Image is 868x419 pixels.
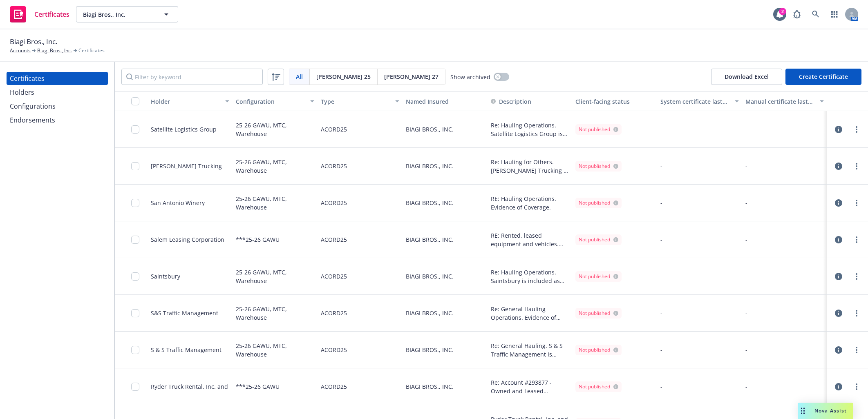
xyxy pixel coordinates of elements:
[808,6,824,22] a: Search
[403,221,488,258] div: BIAGI BROS., INC.
[579,126,618,133] div: Not published
[151,309,218,317] div: S&S Traffic Management
[579,163,618,170] div: Not published
[403,368,488,405] div: BIAGI BROS., INC.
[10,86,34,99] div: Holders
[852,308,861,318] a: more
[745,198,824,207] div: -
[10,47,31,54] a: Accounts
[76,6,178,22] button: Biagi Bros., Inc.
[151,235,224,244] div: Salem Leasing Corporation
[745,235,824,244] div: -
[579,236,618,243] div: Not published
[321,189,347,216] div: ACORD25
[403,258,488,295] div: BIAGI BROS., INC.
[852,161,861,171] a: more
[236,189,314,216] div: 25-26 GAWU, MTC, Warehouse
[745,345,824,354] div: -
[711,69,782,85] span: Download Excel
[579,383,618,390] div: Not published
[321,373,347,400] div: ACORD25
[403,148,488,185] div: BIAGI BROS., INC.
[798,403,853,419] button: Nova Assist
[789,6,805,22] a: Report a Bug
[814,407,847,414] span: Nova Assist
[131,309,139,317] input: Toggle Row Selected
[236,337,314,363] div: 25-26 GAWU, MTC, Warehouse
[579,310,618,317] div: Not published
[657,185,742,221] div: -
[779,8,786,15] div: 2
[34,11,69,18] span: Certificates
[151,125,217,134] div: Satellite Logistics Group
[321,116,347,143] div: ACORD25
[7,3,73,26] a: Certificates
[450,73,490,81] span: Show archived
[742,91,827,111] button: Manual certificate last generated
[131,97,139,105] input: Select all
[131,199,139,207] input: Toggle Row Selected
[296,72,303,81] span: All
[318,91,403,111] button: Type
[745,309,824,317] div: -
[10,100,56,113] div: Configurations
[37,47,72,54] a: Biagi Bros., Inc.
[745,382,824,391] div: -
[491,121,569,138] button: Re: Hauling Operations. Satellite Logistics Group is included as additional insured for general l...
[491,194,569,212] span: RE: Hauling Operations. Evidence of Coverage.
[321,226,347,253] div: ACORD25
[384,72,438,81] span: [PERSON_NAME] 27
[852,235,861,245] a: more
[321,263,347,290] div: ACORD25
[403,295,488,332] div: BIAGI BROS., INC.
[403,111,488,148] div: BIAGI BROS., INC.
[403,185,488,221] div: BIAGI BROS., INC.
[491,378,569,395] button: Re: Account #293877 - Owned and Leased Vehicles. Ryder Truck Rental, Inc. and Ryder Truck Rental ...
[657,368,742,405] div: -
[579,273,618,280] div: Not published
[852,382,861,392] a: more
[657,258,742,295] div: -
[491,158,569,175] button: Re: Hauling for Others. [PERSON_NAME] Trucking is included as additional insured for general liab...
[321,97,390,106] div: Type
[657,111,742,148] div: -
[657,221,742,258] div: -
[491,341,569,359] button: Re: General Hauling. S & S Traffic Management is named as additional insured under the general li...
[236,300,314,326] div: 25-26 GAWU, MTC, Warehouse
[745,162,824,170] div: -
[657,332,742,368] div: -
[745,125,824,134] div: -
[236,153,314,179] div: 25-26 GAWU, MTC, Warehouse
[491,231,569,248] button: RE: Rented, leased equipment and vehicles. Salem Leasing Corporation DBA Salem National Lease and...
[131,125,139,134] input: Toggle Row Selected
[151,198,205,207] div: San Antonio Winery
[131,383,139,391] input: Toggle Row Selected
[236,97,305,106] div: Configuration
[491,268,569,285] button: Re: Hauling Operations. Saintsbury is included as additional insured for general liability per th...
[131,236,139,244] input: Toggle Row Selected
[660,97,730,106] div: System certificate last generated
[151,345,221,354] div: S & S Traffic Management
[131,346,139,354] input: Toggle Row Selected
[131,272,139,281] input: Toggle Row Selected
[10,72,45,85] div: Certificates
[233,91,318,111] button: Configuration
[151,272,180,281] div: Saintsbury
[151,382,228,391] div: Ryder Truck Rental, Inc. and
[745,272,824,281] div: -
[321,153,347,179] div: ACORD25
[579,199,618,207] div: Not published
[321,337,347,363] div: ACORD25
[491,305,569,322] button: Re: General Hauling Operations. Evidence of Coverage.
[316,72,371,81] span: [PERSON_NAME] 25
[7,100,108,113] a: Configurations
[131,162,139,170] input: Toggle Row Selected
[83,10,154,19] span: Biagi Bros., Inc.
[406,97,484,106] div: Named Insured
[7,86,108,99] a: Holders
[321,300,347,326] div: ACORD25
